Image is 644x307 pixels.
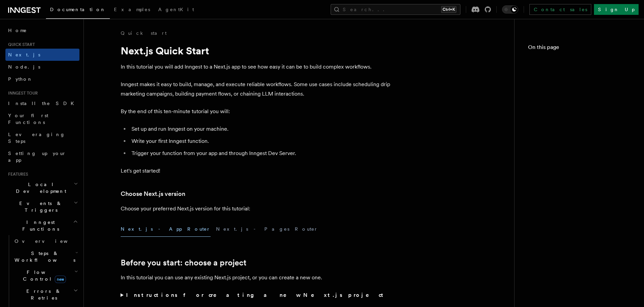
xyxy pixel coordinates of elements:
a: Leveraging Steps [5,128,79,147]
a: Overview [12,235,79,247]
span: Errors & Retries [12,288,73,301]
li: Trigger your function from your app and through Inngest Dev Server. [129,149,391,158]
button: Next.js - App Router [121,222,211,237]
button: Steps & Workflows [12,247,79,266]
p: By the end of this ten-minute tutorial you will: [121,107,391,116]
span: Next.js [8,52,40,57]
a: Next.js [5,49,79,61]
a: Contact sales [529,4,591,15]
span: Python [8,76,33,82]
a: Choose Next.js version [121,189,185,199]
span: AgentKit [158,7,194,12]
span: Node.js [8,64,40,70]
span: Steps & Workflows [12,250,75,263]
summary: Instructions for creating a new Next.js project [121,290,391,300]
span: new [55,276,66,283]
span: Your first Functions [8,113,48,125]
h4: On this page [528,43,630,54]
a: Documentation [46,2,110,19]
a: Install the SDK [5,97,79,109]
h1: Next.js Quick Start [121,45,391,57]
li: Write your first Inngest function. [129,136,391,146]
strong: Instructions for creating a new Next.js project [126,292,386,298]
span: Setting up your app [8,151,66,163]
p: Inngest makes it easy to build, manage, and execute reliable workflows. Some use cases include sc... [121,80,391,99]
button: Flow Controlnew [12,266,79,285]
a: Quick start [121,30,167,36]
p: In this tutorial you will add Inngest to a Next.js app to see how easy it can be to build complex... [121,62,391,72]
span: Local Development [5,181,74,195]
a: AgentKit [154,2,198,18]
li: Set up and run Inngest on your machine. [129,124,391,134]
button: Search...Ctrl+K [331,4,460,15]
kbd: Ctrl+K [441,6,456,13]
a: Python [5,73,79,85]
p: In this tutorial you can use any existing Next.js project, or you can create a new one. [121,273,391,282]
p: Let's get started! [121,166,391,176]
span: Features [5,172,28,177]
a: Sign Up [594,4,639,15]
span: Flow Control [12,269,74,282]
span: Quick start [5,42,35,47]
p: Choose your preferred Next.js version for this tutorial: [121,204,391,213]
span: Overview [15,238,84,244]
a: Node.js [5,61,79,73]
button: Errors & Retries [12,285,79,304]
button: Next.js - Pages Router [216,222,318,237]
button: Toggle dark mode [502,5,518,14]
button: Local Development [5,178,79,197]
a: Your first Functions [5,109,79,128]
a: Home [5,24,79,36]
span: Inngest tour [5,91,38,96]
button: Events & Triggers [5,197,79,216]
a: Examples [110,2,154,18]
button: Inngest Functions [5,216,79,235]
span: Events & Triggers [5,200,74,213]
span: Home [8,27,27,34]
a: Setting up your app [5,147,79,166]
span: Install the SDK [8,101,78,106]
a: Before you start: choose a project [121,258,246,267]
span: Examples [114,7,150,12]
span: Documentation [50,7,106,12]
span: Leveraging Steps [8,132,65,144]
span: Inngest Functions [5,219,73,232]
